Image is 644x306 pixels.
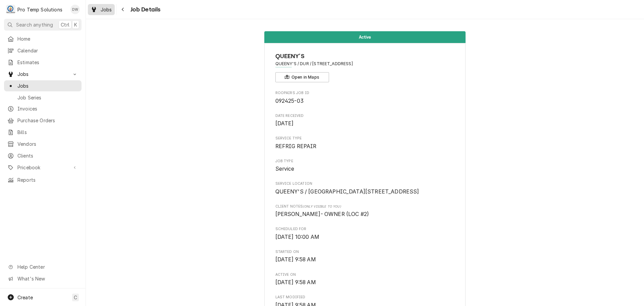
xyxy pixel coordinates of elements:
a: Go to Help Center [4,261,82,272]
span: Search anything [16,21,53,28]
span: Address [275,61,455,67]
span: What's New [17,275,77,282]
div: Date Received [275,113,455,128]
span: Purchase Orders [17,117,78,124]
a: Vendors [4,138,82,149]
a: Invoices [4,103,82,114]
span: Vendors [17,140,78,147]
span: Scheduled For [275,233,455,241]
span: Service Type [275,136,455,141]
div: Job Type [275,159,455,173]
a: Job Series [4,92,82,103]
a: Jobs [88,4,115,15]
a: Calendar [4,45,82,56]
button: Search anythingCtrlK [4,19,82,31]
a: Home [4,33,82,44]
span: Active On [275,278,455,287]
span: Roopairs Job ID [275,97,455,105]
div: Active On [275,272,455,287]
span: K [74,21,77,28]
a: Estimates [4,57,82,68]
span: Clients [17,152,78,159]
span: Service Type [275,142,455,150]
span: Scheduled For [275,226,455,232]
span: Help Center [17,263,77,270]
span: Started On [275,249,455,255]
span: Job Series [17,94,78,101]
span: Active [359,35,371,39]
a: Go to Jobs [4,69,82,80]
span: [DATE] 10:00 AM [275,234,319,240]
span: Service Location [275,181,455,186]
span: Reports [17,176,78,183]
div: Dana Williams's Avatar [70,5,80,14]
span: Calendar [17,47,78,54]
span: [object Object] [275,210,455,218]
div: [object Object] [275,204,455,218]
span: Last Modified [275,295,455,300]
div: Client Information [275,52,455,82]
div: Status [264,31,466,43]
a: Go to What's New [4,273,82,284]
span: Jobs [17,71,68,78]
span: Started On [275,256,455,264]
span: [DATE] 9:58 AM [275,279,316,286]
button: Open in Maps [275,72,329,82]
span: Jobs [101,6,112,13]
a: Clients [4,150,82,161]
span: Service Location [275,188,455,196]
span: (Only Visible to You) [303,205,341,208]
span: Pricebook [17,164,68,171]
span: Bills [17,129,78,136]
span: Job Type [275,165,455,173]
div: P [6,5,15,14]
a: Reports [4,174,82,185]
span: Invoices [17,105,78,112]
div: Started On [275,249,455,264]
div: Pro Temp Solutions's Avatar [6,5,15,14]
div: DW [70,5,80,14]
span: Roopairs Job ID [275,90,455,96]
span: Ctrl [61,21,69,28]
button: Navigate back [118,4,128,15]
span: Estimates [17,59,78,66]
div: Pro Temp Solutions [17,6,62,13]
div: Scheduled For [275,226,455,241]
span: Active On [275,272,455,277]
span: Home [17,35,78,42]
span: Jobs [17,82,78,89]
span: Client Notes [275,204,455,209]
a: Go to Pricebook [4,162,82,173]
a: Jobs [4,80,82,91]
span: [DATE] 9:58 AM [275,256,316,263]
a: Bills [4,127,82,138]
span: Date Received [275,113,455,119]
a: Purchase Orders [4,115,82,126]
div: Roopairs Job ID [275,90,455,105]
span: Job Details [128,5,161,14]
div: Service Type [275,136,455,150]
span: C [74,294,77,301]
span: [DATE] [275,120,294,127]
span: REFRIG REPAIR [275,143,317,149]
span: 092425-03 [275,98,304,104]
span: Date Received [275,120,455,128]
span: Job Type [275,159,455,164]
span: [PERSON_NAME]- OWNER (LOC #2) [275,211,369,217]
div: Service Location [275,181,455,195]
span: Service [275,166,294,172]
span: QUEENY'S / [GEOGRAPHIC_DATA][STREET_ADDRESS] [275,188,419,195]
span: Create [17,295,33,300]
span: Name [275,52,455,61]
